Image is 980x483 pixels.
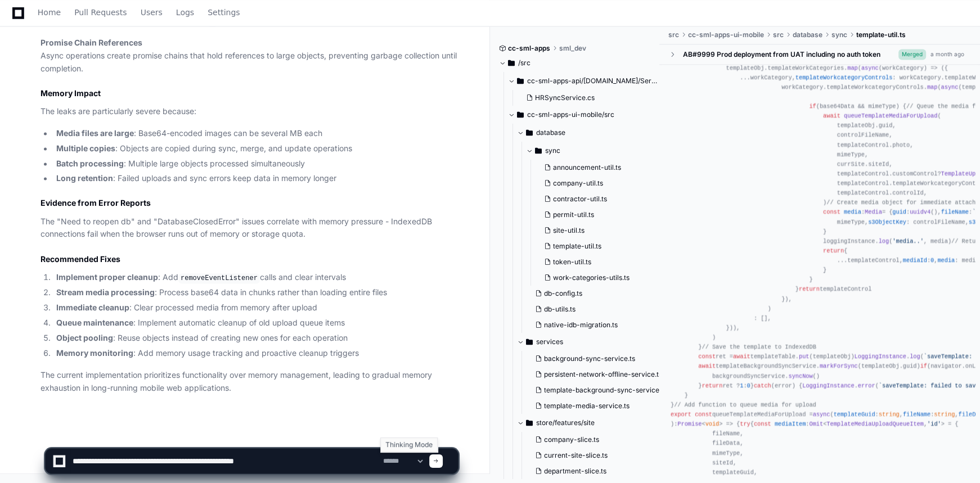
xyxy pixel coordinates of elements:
[892,190,923,197] span: controlId
[522,90,653,106] button: HRSyncService.cs
[544,305,576,314] span: db-utils.ts
[927,421,941,428] span: 'id'
[934,411,955,418] span: string
[865,209,882,216] span: Media
[856,30,906,39] span: template-util.ts
[698,363,716,370] span: await
[847,65,857,71] span: map
[754,382,771,389] span: catch
[553,258,591,267] span: token-util.ts
[903,411,930,418] span: fileName
[41,215,458,241] p: The "Need to reopen db" and "DatabaseClosedError" issues correlate with memory pressure - Indexed...
[844,113,937,120] span: queueTemplateMediaForUpload
[820,363,858,370] span: markForSync
[41,88,458,99] h2: Memory Impact
[941,209,969,216] span: fileName
[41,254,458,265] h2: Recommended Fixes
[526,416,533,430] svg: Directory
[56,173,113,183] strong: Long retention
[920,363,927,370] span: if
[41,37,458,75] p: Async operations create promise chains that hold references to large objects, preventing garbage ...
[553,273,630,282] span: work-categories-utils.ts
[74,9,127,16] span: Pull Requests
[517,108,524,121] svg: Directory
[41,105,458,118] p: The leaks are particularly severe because:
[733,354,750,360] span: await
[823,209,840,216] span: const
[527,110,614,119] span: cc-sml-apps-ui-mobile/src
[677,421,702,428] span: Promise
[826,421,924,428] span: TemplateMediaUploadQueueItem
[937,257,955,264] span: media
[683,50,880,59] div: AB#9999 Prod deployment from UAT including no auth token
[855,354,906,360] span: LoggingInstance
[53,127,458,140] li: : Base64-encoded images can be several MB each
[527,76,660,85] span: cc-sml-apps-api/[DOMAIN_NAME]/Services
[740,382,743,389] span: 1
[41,38,142,47] strong: Promise Chain References
[531,398,667,414] button: template-media-service.ts
[531,286,662,301] button: db-config.ts
[56,128,134,138] strong: Media files are large
[553,163,621,172] span: announcement-util.ts
[53,157,458,170] li: : Multiple large objects processed simultaneously
[141,9,163,16] span: Users
[536,337,563,346] span: services
[536,418,595,427] span: store/features/site
[702,344,816,351] span: // Save the template to IndexedDB
[892,209,906,216] span: guid
[702,382,722,389] span: return
[531,367,667,382] button: persistent-network-offline-service.ts
[531,382,667,398] button: template-background-sync-service.ts
[826,84,924,91] span: templateWorkcategoryControls
[544,289,582,298] span: db-config.ts
[56,159,124,168] strong: Batch processing
[773,30,784,39] span: src
[795,74,893,81] span: templateWorkcategoryControls
[844,209,861,216] span: media
[868,161,889,168] span: siteId
[910,354,920,360] span: log
[517,74,524,88] svg: Directory
[526,335,533,349] svg: Directory
[38,9,61,16] span: Home
[56,347,133,357] strong: Memory monitoring
[53,317,458,329] li: : Implement automatic cleanup of old upload queue items
[531,301,662,317] button: db-utils.ts
[518,58,531,67] span: /src
[674,401,816,408] span: // Add function to queue media for upload
[768,65,844,71] span: templateWorkCategories
[545,146,560,155] span: sync
[535,144,542,157] svg: Directory
[788,373,812,380] span: syncNow
[540,238,662,254] button: template-util.ts
[775,421,806,428] span: mediaItem
[553,226,585,235] span: site-util.ts
[380,437,438,452] div: Thinking Mode
[813,411,830,418] span: async
[53,331,458,344] li: : Reuse objects instead of creating new ones for each operation
[56,318,133,327] strong: Queue maintenance
[898,49,926,60] span: Merged
[508,106,660,124] button: cc-sml-apps-ui-mobile/src
[526,126,533,139] svg: Directory
[930,257,934,264] span: 0
[892,142,910,148] span: photo
[831,30,847,39] span: sync
[56,143,115,153] strong: Multiple copies
[499,54,651,72] button: /src
[793,30,822,39] span: database
[208,9,240,16] span: Settings
[544,354,635,363] span: background-sync-service.ts
[540,191,662,207] button: contractor-util.ts
[535,93,595,102] span: HRSyncService.cs
[508,72,660,90] button: cc-sml-apps-api/[DOMAIN_NAME]/Services
[823,247,844,254] span: return
[799,286,820,293] span: return
[544,370,662,379] span: persistent-network-offline-service.ts
[879,238,889,245] span: log
[531,351,667,367] button: background-sync-service.ts
[53,346,458,359] li: : Add memory usage tracking and proactive cleanup triggers
[879,123,893,129] span: guid
[508,44,550,53] span: cc-sml-apps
